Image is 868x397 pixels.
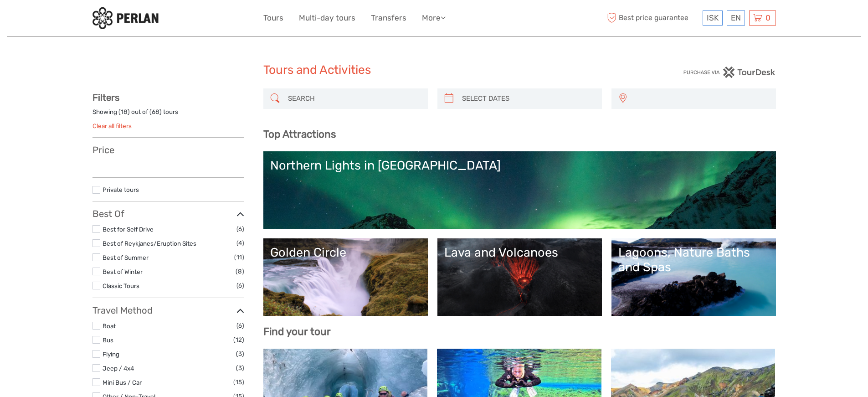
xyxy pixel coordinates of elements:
[263,128,336,140] b: Top Attractions
[92,305,244,316] h3: Travel Method
[236,224,244,234] span: (6)
[236,320,244,331] span: (6)
[103,240,196,247] a: Best of Reykjanes/Eruption Sites
[103,322,116,330] a: Boat
[618,245,769,275] div: Lagoons, Nature Baths and Spas
[299,11,355,25] a: Multi-day tours
[270,158,769,173] div: Northern Lights in [GEOGRAPHIC_DATA]
[236,349,244,359] span: (3)
[236,238,244,248] span: (4)
[152,108,159,116] label: 68
[284,91,423,107] input: SEARCH
[103,365,134,372] a: Jeep / 4x4
[233,335,244,345] span: (12)
[270,245,421,260] div: Golden Circle
[458,91,597,107] input: SELECT DATES
[103,254,149,261] a: Best of Summer
[103,336,113,344] a: Bus
[103,282,139,289] a: Classic Tours
[92,208,244,219] h3: Best Of
[92,7,159,29] img: 288-6a22670a-0f57-43d8-a107-52fbc9b92f2c_logo_small.jpg
[236,363,244,373] span: (3)
[270,158,769,222] a: Northern Lights in [GEOGRAPHIC_DATA]
[444,245,595,309] a: Lava and Volcanoes
[92,108,244,122] div: Showing ( ) out of ( ) tours
[764,13,772,22] span: 0
[605,10,700,26] span: Best price guarantee
[263,63,605,77] h1: Tours and Activities
[422,11,446,25] a: More
[618,245,769,309] a: Lagoons, Nature Baths and Spas
[233,377,244,387] span: (15)
[371,11,406,25] a: Transfers
[444,245,595,260] div: Lava and Volcanoes
[683,67,776,78] img: PurchaseViaTourDesk.png
[727,10,745,26] div: EN
[92,122,132,129] a: Clear all filters
[103,226,154,233] a: Best for Self Drive
[707,13,719,22] span: ISK
[103,186,139,193] a: Private tours
[92,92,119,103] strong: Filters
[270,245,421,309] a: Golden Circle
[263,325,331,338] b: Find your tour
[263,11,283,25] a: Tours
[103,379,142,386] a: Mini Bus / Car
[236,266,244,277] span: (8)
[103,268,143,275] a: Best of Winter
[121,108,128,116] label: 18
[103,351,119,358] a: Flying
[92,144,244,155] h3: Price
[236,280,244,291] span: (6)
[234,252,244,263] span: (11)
